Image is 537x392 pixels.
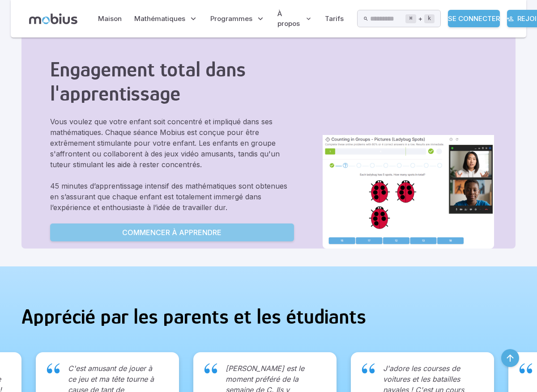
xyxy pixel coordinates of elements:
[424,14,435,23] kbd: k
[418,14,422,23] font: +
[277,9,300,28] font: À propos
[50,181,287,212] font: 45 minutes d’apprentissage intensif des mathématiques sont obtenues en s’assurant que chaque enfa...
[50,117,280,169] font: Vous voulez que votre enfant soit concentré et impliqué dans ses mathématiques. Chaque séance Mob...
[95,8,124,29] a: Maison
[210,14,252,23] font: Programmes
[448,14,500,23] font: Se connecter
[448,10,500,27] a: Se connecter
[134,14,185,23] font: Mathématiques
[98,14,122,23] font: Maison
[21,304,366,329] font: Apprécié par les parents et les étudiants
[322,8,346,29] a: Tarifs
[323,50,494,249] img: Engagement total dans l'apprentissage
[405,14,416,23] kbd: ⌘
[50,57,246,105] font: Engagement total dans l'apprentissage
[50,223,294,241] a: Commencer à apprendre
[325,14,344,23] font: Tarifs
[122,228,222,237] font: Commencer à apprendre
